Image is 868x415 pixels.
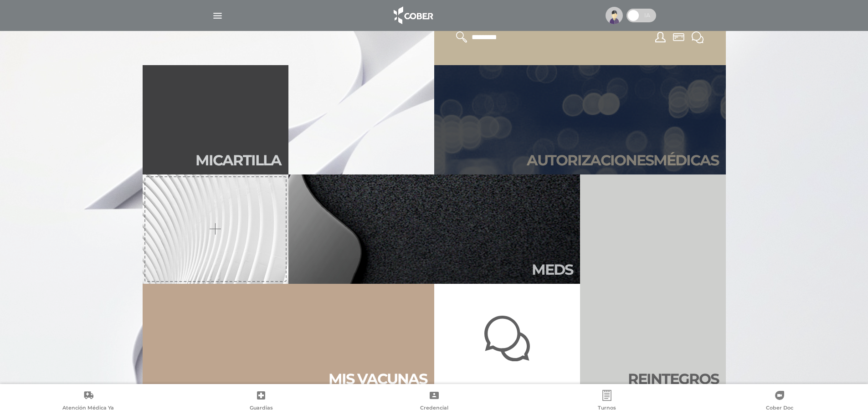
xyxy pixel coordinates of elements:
h2: Mi car tilla [195,152,281,169]
img: profile-placeholder.svg [606,7,623,24]
a: Mis vacunas [143,284,434,393]
a: Turnos [520,390,693,413]
a: Guardias [175,390,347,413]
a: Atención Médica Ya [2,390,175,413]
h2: Autori zaciones médicas [527,152,719,169]
a: Reintegros [580,174,726,393]
img: Cober_menu-lines-white.svg [212,10,223,21]
span: Credencial [420,405,448,413]
span: Cober Doc [766,405,793,413]
a: Autorizacionesmédicas [434,65,726,174]
h2: Rein te gros [628,370,719,388]
span: Atención Médica Ya [62,405,114,413]
a: Credencial [348,390,520,413]
span: Turnos [598,405,616,413]
a: Micartilla [143,65,288,174]
a: Meds [288,174,580,284]
a: Cober Doc [693,390,866,413]
span: Guardias [250,405,273,413]
h2: Meds [532,261,573,278]
img: logo_cober_home-white.png [389,5,437,26]
h2: Mis vacu nas [329,370,427,388]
